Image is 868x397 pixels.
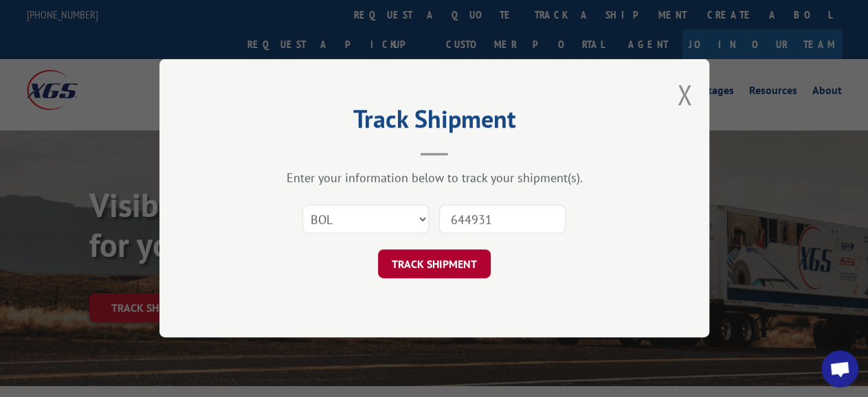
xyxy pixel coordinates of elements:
div: Enter your information below to track your shipment(s). [228,170,641,186]
button: TRACK SHIPMENT [378,250,491,279]
button: Close modal [677,76,692,113]
h2: Track Shipment [228,109,641,135]
input: Number(s) [439,205,566,234]
a: Open chat [821,350,858,387]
